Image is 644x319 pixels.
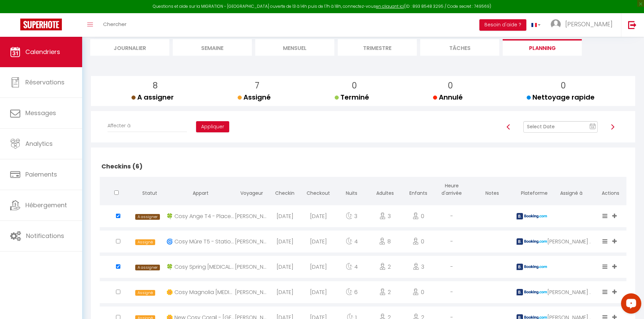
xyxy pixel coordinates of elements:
th: Checkin [268,177,302,204]
span: Chercher [103,21,126,28]
th: Heure d'arrivée [435,177,469,204]
span: A assigner [135,214,160,220]
div: 2 [368,256,402,278]
li: Semaine [173,39,252,56]
div: 8 [368,231,402,252]
div: 🍀 Cosy Spring [MEDICAL_DATA] - Place [GEOGRAPHIC_DATA] - Stationnement gratuit [166,256,235,278]
div: [PERSON_NAME] (ménage) [547,281,595,303]
p: 0 [340,79,369,92]
div: [DATE] [302,281,335,303]
div: - [435,281,469,303]
text: 11 [591,126,595,129]
span: Notifications [26,232,64,240]
th: Enfants [402,177,435,204]
button: Appliquer [196,121,229,133]
span: Réservations [25,78,65,86]
div: - [435,231,469,252]
div: 3 [368,205,402,227]
th: Voyageur [235,177,268,204]
th: Nuits [335,177,368,204]
img: booking2.png [517,289,547,295]
span: Hébergement [25,201,67,209]
th: Actions [595,177,626,204]
div: 🍀 Cosy Ange T4 - Place [GEOGRAPHIC_DATA] & Garage & Balcon [166,205,235,227]
div: - [435,205,469,227]
div: [PERSON_NAME] [235,231,268,252]
div: [PERSON_NAME] [235,205,268,227]
img: booking2.png [517,213,547,219]
img: arrow-left3.svg [506,124,511,130]
div: [PERSON_NAME] [235,281,268,303]
div: 0 [402,205,435,227]
li: Mensuel [255,39,334,56]
input: Select Date [523,121,598,133]
img: booking2.png [517,238,547,245]
span: A assigner [135,265,160,270]
li: Trimestre [338,39,417,56]
div: [DATE] [302,256,335,278]
div: 4 [335,256,368,278]
h2: Checkins (6) [100,156,626,177]
div: [DATE] [268,256,302,278]
span: Assigné [135,290,155,296]
a: ... [PERSON_NAME] [546,13,621,37]
span: Analytics [25,139,53,148]
span: Nettoyage rapide [527,92,595,102]
span: A assigner [132,92,174,102]
span: Appart [193,190,209,196]
img: arrow-right3.svg [610,124,615,130]
a: en cliquant ici [376,3,404,9]
li: Tâches [420,39,499,56]
div: 3 [402,256,435,278]
th: Adultes [368,177,402,204]
li: Journalier [90,39,169,56]
span: Assigné [135,239,155,245]
p: 8 [137,79,174,92]
p: 0 [438,79,463,92]
li: Planning [503,39,582,56]
img: Super Booking [20,19,62,30]
th: Checkout [302,177,335,204]
p: 7 [243,79,271,92]
div: 0 [402,231,435,252]
a: Chercher [98,13,132,37]
div: 4 [335,231,368,252]
div: 2 [368,281,402,303]
div: 0 [402,281,435,303]
div: 3 [335,205,368,227]
img: booking2.png [517,264,547,270]
th: Plateforme [516,177,547,204]
span: Messages [25,109,56,117]
span: [PERSON_NAME] [565,20,613,28]
div: - [435,256,469,278]
span: Calendriers [25,48,60,56]
img: ... [551,19,561,29]
p: 0 [532,79,595,92]
span: Assigné [238,92,271,102]
div: [DATE] [268,205,302,227]
img: logout [628,21,637,29]
div: 🌼 Cosy Magnolia [MEDICAL_DATA] - [GEOGRAPHIC_DATA] + parking souterrain [166,281,235,303]
iframe: LiveChat chat widget [616,291,644,319]
button: Besoin d'aide ? [479,19,526,31]
div: [DATE] [268,231,302,252]
span: Terminé [335,92,369,102]
div: [DATE] [268,281,302,303]
div: 🌀 Cosy Mûre T5 - Stationnement gratuit [166,231,235,252]
div: [PERSON_NAME] (ménage) [547,231,595,252]
div: [PERSON_NAME] [235,256,268,278]
div: [DATE] [302,205,335,227]
div: 6 [335,281,368,303]
div: [DATE] [302,231,335,252]
span: Annulé [433,92,463,102]
span: Statut [142,190,157,196]
span: Paiements [25,170,57,179]
th: Notes [469,177,516,204]
th: Assigné à [547,177,595,204]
